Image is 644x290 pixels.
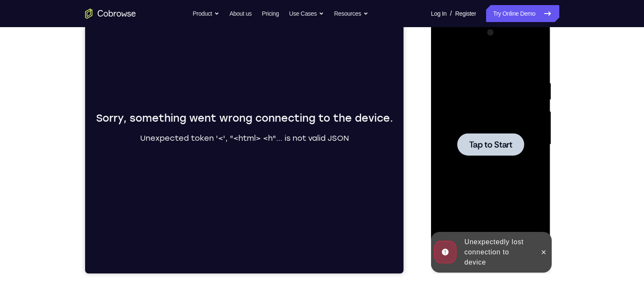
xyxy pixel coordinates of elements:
[229,5,252,22] a: About us
[450,8,452,19] span: /
[289,5,324,22] button: Use Cases
[85,8,136,19] a: Go to the home page
[431,5,447,22] a: Log In
[455,5,476,22] a: Register
[334,5,368,22] button: Resources
[262,5,279,22] a: Pricing
[193,5,219,22] button: Product
[486,5,559,22] a: Try Online Demo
